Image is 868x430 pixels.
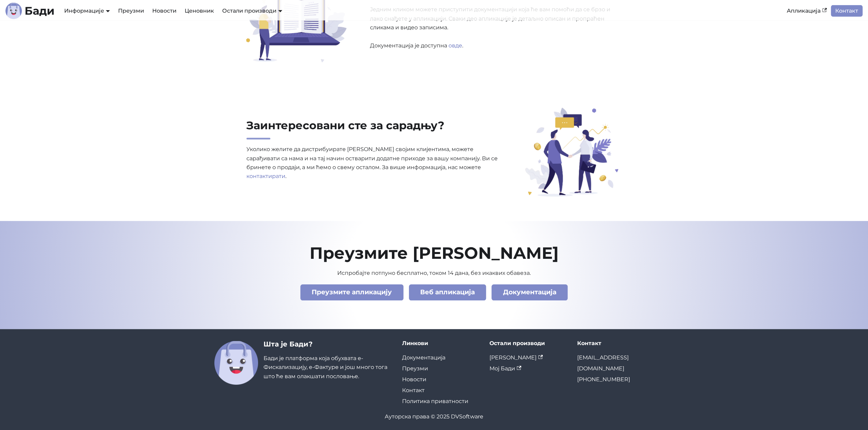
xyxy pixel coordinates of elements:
a: Политика приватности [402,398,468,404]
a: Преузми [402,365,428,372]
h2: Заинтересовани сте за сарадњу? [246,119,498,139]
div: Контакт [577,340,654,347]
a: ЛогоБади [5,3,55,19]
a: Остали производи [222,8,282,14]
a: Контакт [831,5,863,17]
a: Новости [148,5,181,17]
div: Остали производи [489,340,566,347]
a: Преузми [114,5,148,17]
a: Информације [64,8,110,14]
img: Бади [214,341,258,385]
img: Заинтересовани сте за сарадњу? [518,106,624,198]
a: Веб апликација [409,284,486,300]
a: контактирати [246,173,285,179]
a: [PERSON_NAME] [489,354,543,361]
p: Испробајте потпуно бесплатно, током 14 дана, без икаквих обавеза. [214,269,654,278]
a: овде [449,42,462,49]
a: Новости [402,376,426,383]
img: Лого [5,3,22,19]
div: Ауторска права © 2025 DVSoftware [214,412,654,421]
a: Апликација [783,5,831,17]
a: [EMAIL_ADDRESS][DOMAIN_NAME] [577,354,629,372]
a: [PHONE_NUMBER] [577,376,630,383]
a: Контакт [402,387,425,394]
a: Ценовник [181,5,218,17]
b: Бади [25,5,55,16]
div: Линкови [402,340,479,347]
h3: Шта је Бади? [264,340,391,349]
p: Једним кликом можете приступити документацији која ће вам помоћи да се брзо и лако снађете у апли... [370,5,622,50]
div: Бади је платформа која обухвата е-Фискализацију, е-Фактуре и још много тога што ће вам олакшати п... [264,340,391,385]
a: Мој Бади [489,365,521,372]
p: Уколико желите да дистрибуирате [PERSON_NAME] својим клијентима, можете сарађивати са нама и на т... [246,145,498,181]
a: Документација [492,284,568,300]
a: Документација [402,354,445,361]
a: Преузмите апликацију [300,284,403,300]
h2: Преузмите [PERSON_NAME] [214,243,654,263]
